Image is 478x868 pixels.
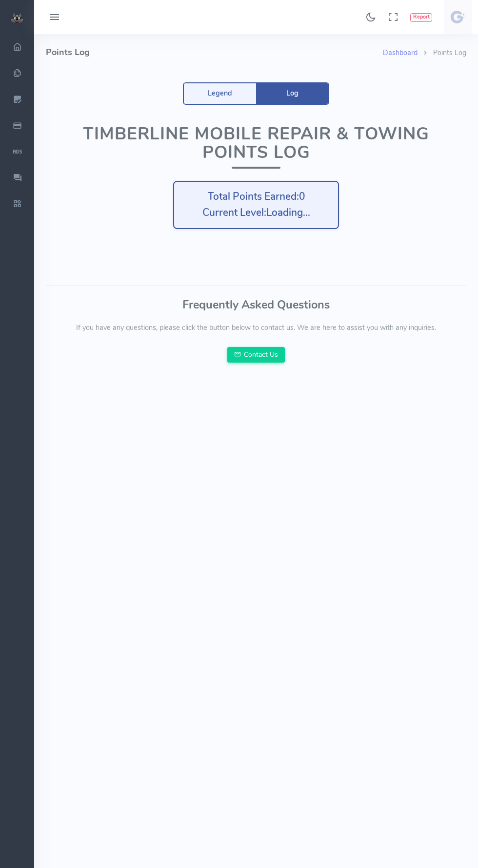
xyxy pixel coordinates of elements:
[46,34,383,71] h4: Points Log
[256,83,328,104] a: Log
[227,347,285,363] a: Contact Us
[173,181,339,229] div: Total Points Earned: Current Level:
[450,9,466,25] img: user-image
[184,83,256,104] a: Legend
[418,48,466,58] li: Points Log
[410,13,432,22] button: Report
[266,206,310,219] span: Loading...
[46,299,466,311] h3: Frequently Asked Questions
[299,190,305,203] span: 0
[10,13,24,23] img: small logo
[383,48,418,58] a: Dashboard
[56,124,457,169] h1: Timberline Mobile Repair & Towing Points Log
[46,323,466,333] p: If you have any questions, please click the button below to contact us. We are here to assist you...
